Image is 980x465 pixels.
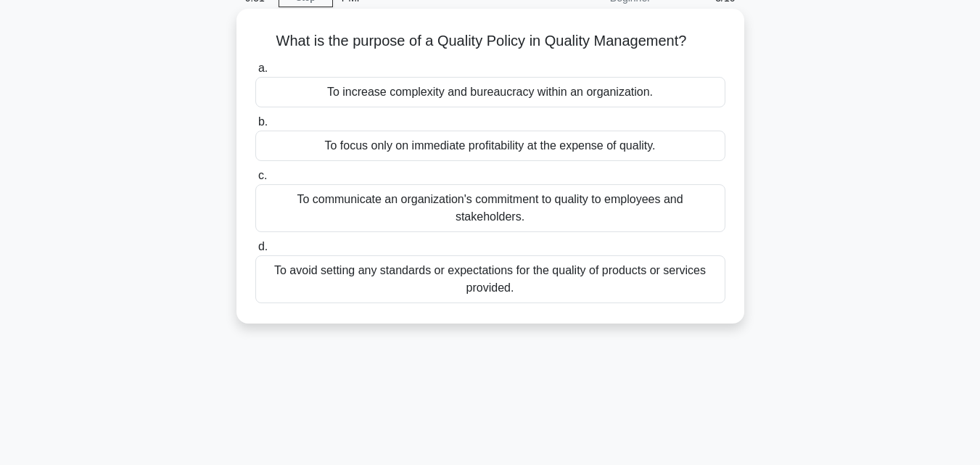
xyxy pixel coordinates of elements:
[258,115,268,128] span: b.
[255,184,725,232] div: To communicate an organization's commitment to quality to employees and stakeholders.
[258,240,268,252] span: d.
[255,131,725,161] div: To focus only on immediate profitability at the expense of quality.
[258,62,268,74] span: a.
[258,169,267,181] span: c.
[254,32,727,51] h5: What is the purpose of a Quality Policy in Quality Management?
[255,255,725,303] div: To avoid setting any standards or expectations for the quality of products or services provided.
[255,77,725,107] div: To increase complexity and bureaucracy within an organization.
